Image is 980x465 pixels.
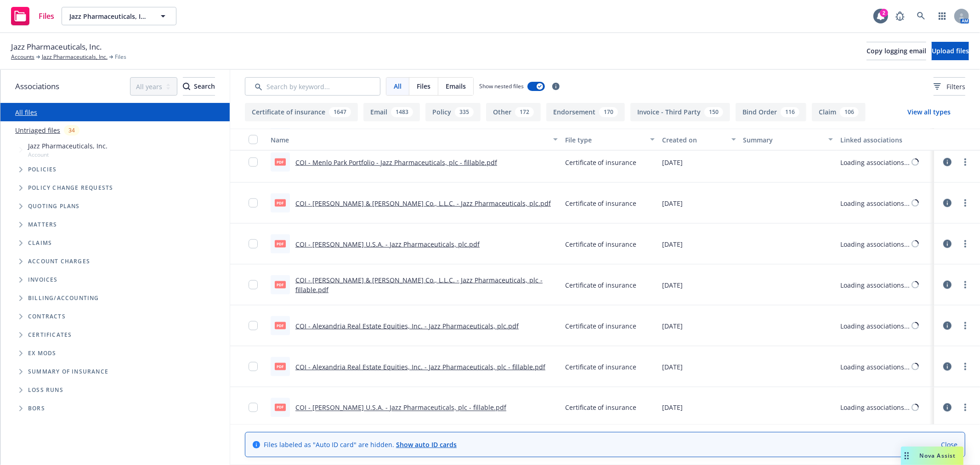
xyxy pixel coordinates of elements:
[28,369,108,374] span: Summary of insurance
[28,151,108,159] span: Account
[28,277,58,283] span: Invoices
[15,80,59,92] span: Associations
[15,125,60,135] a: Untriaged files
[249,280,258,289] input: Toggle Row Selected
[934,77,965,96] button: Filters
[249,403,258,412] input: Toggle Row Selected
[455,107,474,117] div: 335
[28,222,57,227] span: Matters
[901,447,912,465] div: Drag to move
[565,239,637,249] span: Certificate of insurance
[867,46,926,55] span: Copy logging email
[28,259,90,264] span: Account charges
[417,81,431,91] span: Files
[840,135,930,145] div: Linked associations
[840,321,910,331] div: Loading associations...
[295,276,543,294] a: COI - [PERSON_NAME] & [PERSON_NAME] Co., L.L.C. - Jazz Pharmaceuticals, plc - fillable.pdf
[912,7,930,25] a: Search
[396,440,457,449] a: Show auto ID cards
[267,129,561,151] button: Name
[249,135,258,144] input: Select all
[249,239,258,249] input: Toggle Row Selected
[28,167,57,172] span: Policies
[486,103,541,121] button: Other
[941,440,957,449] a: Close
[11,53,34,61] a: Accounts
[599,107,618,117] div: 170
[245,77,380,96] input: Search by keyword...
[42,53,108,61] a: Jazz Pharmaceuticals, Inc.
[28,185,113,191] span: Policy change requests
[893,103,965,121] button: View all types
[960,238,971,250] a: more
[28,314,66,319] span: Contracts
[933,7,952,25] a: Switch app
[275,199,286,206] span: pdf
[15,108,37,117] a: All files
[736,103,806,121] button: Bind Order
[7,3,58,29] a: Files
[565,135,645,145] div: File type
[565,198,637,208] span: Certificate of insurance
[39,12,54,20] span: Files
[565,362,637,372] span: Certificate of insurance
[565,280,637,290] span: Certificate of insurance
[837,129,934,151] button: Linked associations
[960,157,971,168] a: more
[249,321,258,330] input: Toggle Row Selected
[275,404,286,411] span: pdf
[183,83,190,90] svg: Search
[28,295,99,301] span: Billing/Accounting
[295,403,506,412] a: COI - [PERSON_NAME] U.S.A. - Jazz Pharmaceuticals, plc - fillable.pdf
[425,103,481,121] button: Policy
[840,107,859,117] div: 106
[183,78,215,95] div: Search
[740,129,837,151] button: Summary
[329,107,351,117] div: 1647
[960,279,971,290] a: more
[565,158,637,167] span: Certificate of insurance
[0,139,230,289] div: Tree Example
[546,103,625,121] button: Endorsement
[295,322,519,330] a: COI - Alexandria Real Estate Equities, Inc. - Jazz Pharmaceuticals, plc.pdf
[28,141,108,151] span: Jazz Pharmaceuticals, Inc.
[960,402,971,413] a: more
[62,7,176,25] button: Jazz Pharmaceuticals, Inc.
[662,403,683,413] span: [DATE]
[275,281,286,288] span: pdf
[662,239,683,249] span: [DATE]
[69,11,149,21] span: Jazz Pharmaceuticals, Inc.
[446,81,466,91] span: Emails
[64,125,79,136] div: 34
[249,362,258,371] input: Toggle Row Selected
[891,7,909,25] a: Report a Bug
[960,320,971,331] a: more
[662,198,683,208] span: [DATE]
[662,321,683,331] span: [DATE]
[275,159,286,165] span: pdf
[28,351,56,356] span: Ex Mods
[812,103,866,121] button: Claim
[662,135,725,145] div: Created on
[295,363,545,371] a: COI - Alexandria Real Estate Equities, Inc. - Jazz Pharmaceuticals, plc - fillable.pdf
[249,198,258,208] input: Toggle Row Selected
[275,240,286,247] span: pdf
[630,103,730,121] button: Invoice - Third Party
[867,42,926,60] button: Copy logging email
[479,82,524,90] span: Show nested files
[28,406,45,411] span: BORs
[0,289,230,418] div: Folder Tree Example
[662,158,683,167] span: [DATE]
[658,129,739,151] button: Created on
[28,387,63,393] span: Loss Runs
[515,107,534,117] div: 172
[245,103,358,121] button: Certificate of insurance
[840,362,910,372] div: Loading associations...
[662,280,683,290] span: [DATE]
[901,447,963,465] button: Nova Assist
[781,107,799,117] div: 116
[115,53,126,61] span: Files
[391,107,413,117] div: 1483
[295,199,551,208] a: COI - [PERSON_NAME] & [PERSON_NAME] Co., L.L.C. - Jazz Pharmaceuticals, plc.pdf
[363,103,420,121] button: Email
